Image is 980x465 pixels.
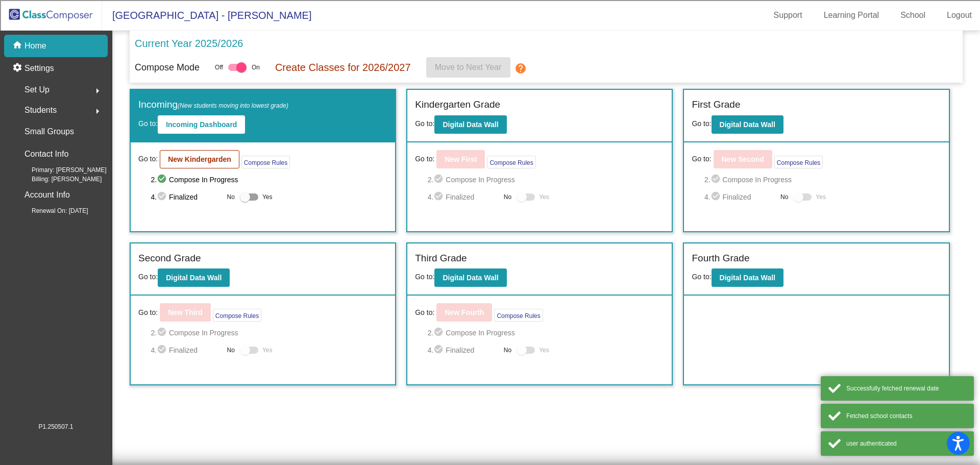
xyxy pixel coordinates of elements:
[241,156,290,168] button: Compose Rules
[712,115,783,134] button: Digital Data Wall
[252,63,260,72] span: On
[138,97,288,112] label: Incoming
[24,40,46,52] p: Home
[160,150,239,168] button: New Kindergarden
[4,142,976,151] div: Magazine
[24,83,50,97] span: Set Up
[166,120,237,129] b: Incoming Dashboard
[4,68,976,78] div: Move To ...
[227,192,235,202] span: No
[846,411,966,421] div: Fetched school contacts
[4,235,976,244] div: DELETE
[168,155,231,163] b: New Kindergarden
[160,303,211,322] button: New Third
[846,384,966,393] div: Successfully fetched renewal date
[4,13,976,22] div: Sort New > Old
[435,63,502,71] span: Move to Next Year
[24,147,68,161] p: Contact Info
[436,303,492,322] button: New Fourth
[91,85,104,97] mat-icon: arrow_right
[415,119,434,128] span: Go to:
[504,346,511,355] span: No
[215,63,223,72] span: Off
[443,274,498,282] b: Digital Data Wall
[138,273,158,281] span: Go to:
[428,344,499,356] span: 4. Finalized
[415,251,467,266] label: Third Grade
[4,179,976,188] div: TODO: put dlg title
[720,120,775,129] b: Digital Data Wall
[692,154,711,164] span: Go to:
[445,155,477,163] b: New First
[4,208,976,217] div: ???
[4,169,976,179] div: Visual Art
[151,344,222,356] span: 4. Finalized
[443,120,498,129] b: Digital Data Wall
[774,156,823,168] button: Compose Rules
[227,346,235,355] span: No
[157,191,169,203] mat-icon: check_circle
[4,96,976,105] div: Download
[704,174,941,186] span: 2. Compose In Progress
[433,174,446,186] mat-icon: check_circle
[178,102,288,109] span: (New students moving into lowest grade)
[275,60,411,75] p: Create Classes for 2026/2027
[816,191,826,203] span: Yes
[24,125,74,139] p: Small Groups
[4,199,976,208] div: CANCEL
[504,192,511,202] span: No
[692,273,711,281] span: Go to:
[135,61,200,75] p: Compose Mode
[15,165,107,175] span: Primary: [PERSON_NAME]
[158,268,230,287] button: Digital Data Wall
[4,300,976,309] div: BOOK
[4,114,976,124] div: Add Outline Template
[138,251,201,266] label: Second Grade
[433,344,446,356] mat-icon: check_circle
[710,191,723,203] mat-icon: check_circle
[722,155,764,163] b: New Second
[415,307,434,318] span: Go to:
[4,160,976,169] div: Television/Radio
[720,274,775,282] b: Digital Data Wall
[262,191,273,203] span: Yes
[12,40,24,52] mat-icon: home
[12,62,24,75] mat-icon: settings
[692,251,749,266] label: Fourth Grade
[4,244,976,254] div: Move to ...
[539,191,549,203] span: Yes
[166,274,222,282] b: Digital Data Wall
[692,119,711,128] span: Go to:
[714,150,772,168] button: New Second
[135,36,243,51] p: Current Year 2025/2026
[4,41,976,50] div: Options
[4,22,976,32] div: Move To ...
[415,97,500,112] label: Kindergarten Grade
[514,62,527,75] mat-icon: help
[4,226,976,235] div: SAVE AND GO HOME
[262,344,273,356] span: Yes
[4,32,976,41] div: Delete
[24,62,54,75] p: Settings
[846,439,966,448] div: user authenticated
[704,191,775,203] span: 4. Finalized
[539,344,549,356] span: Yes
[4,281,976,290] div: New source
[487,156,535,168] button: Compose Rules
[15,206,88,215] span: Renewal On: [DATE]
[436,150,485,168] button: New First
[428,191,499,203] span: 4. Finalized
[4,50,976,59] div: Sign out
[4,105,976,114] div: Print
[426,57,510,78] button: Move to Next Year
[433,327,446,339] mat-icon: check_circle
[15,175,102,184] span: Billing: [PERSON_NAME]
[4,87,976,96] div: Rename Outline
[91,105,104,117] mat-icon: arrow_right
[138,119,158,128] span: Go to:
[24,103,57,117] span: Students
[428,327,665,339] span: 2. Compose In Progress
[4,133,976,142] div: Journal
[434,115,506,134] button: Digital Data Wall
[710,174,723,186] mat-icon: check_circle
